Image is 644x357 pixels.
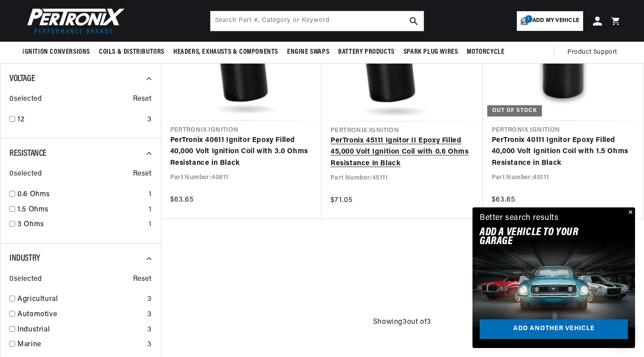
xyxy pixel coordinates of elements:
[532,17,579,25] span: Add my vehicle
[287,47,329,57] span: Engine Swaps
[17,114,144,126] a: 12
[170,135,313,169] a: PerTronix 40611 Ignitor Epoxy Filled 40,000 Volt Ignition Coil with 3.0 Ohms Resistance in Black
[480,228,605,246] h2: Add A VEHICLE to your garage
[147,309,152,321] div: 3
[624,207,635,218] button: Close
[283,42,334,63] summary: Engine Swaps
[17,324,144,336] a: Industrial
[173,47,278,57] span: Headers, Exhausts & Components
[133,94,152,105] span: Reset
[9,274,42,285] span: 0 selected
[17,294,144,305] a: Agricultural
[467,47,504,57] span: Motorcycle
[567,42,622,63] summary: Product Support
[492,135,635,169] a: PerTronix 40111 Ignitor Epoxy Filled 40,000 Volt Ignition Coil with 1.5 Ohms Resistance in Black
[22,47,90,57] span: Ignition Conversions
[462,42,509,63] summary: Motorcycle
[331,135,474,170] a: PerTronix 45111 Ignitor II Epoxy Filled 45,000 Volt Ignition Coil with 0.6 Ohms Resistance in Black
[9,74,35,83] span: Voltage
[17,219,145,231] a: 3 Ohms
[9,168,42,180] span: 0 selected
[17,309,144,321] a: Automotive
[147,324,152,336] div: 3
[9,94,42,105] span: 0 selected
[133,168,152,180] span: Reset
[147,294,152,305] div: 3
[149,204,152,216] div: 1
[17,339,144,351] a: Marine
[480,212,559,225] div: Better search results
[147,114,152,126] div: 3
[133,274,152,285] span: Reset
[517,11,583,31] a: 1Add my vehicle
[17,189,145,201] a: 0.6 Ohms
[22,5,125,36] img: Pertronix
[525,15,532,23] span: 1
[149,189,152,201] div: 1
[149,219,152,231] div: 1
[399,42,463,63] summary: Spark Plug Wires
[338,47,395,57] span: Battery Products
[210,11,424,31] input: Search Part #, Category or Keyword
[22,42,94,63] summary: Ignition Conversions
[334,42,399,63] summary: Battery Products
[9,254,40,263] span: Industry
[404,11,424,31] button: search button
[404,47,458,57] span: Spark Plug Wires
[373,317,431,328] span: Showing 3 out of 3
[480,319,628,340] a: Add another vehicle
[99,47,164,57] span: Coils & Distributors
[9,149,47,158] span: Resistance
[169,42,283,63] summary: Headers, Exhausts & Components
[567,47,617,57] span: Product Support
[17,204,145,216] a: 1.5 Ohms
[147,339,152,351] div: 3
[94,42,169,63] summary: Coils & Distributors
